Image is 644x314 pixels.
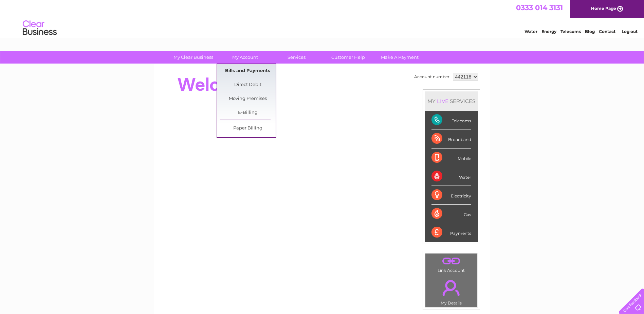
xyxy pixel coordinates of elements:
[431,111,471,129] div: Telecoms
[320,51,376,64] a: Customer Help
[525,29,537,34] a: Water
[622,29,638,34] a: Log out
[217,51,273,64] a: My Account
[585,29,595,34] a: Blog
[516,3,563,12] a: 0333 014 3131
[372,51,428,64] a: Make A Payment
[431,186,471,205] div: Electricity
[431,129,471,148] div: Broadband
[220,92,276,106] a: Moving Premises
[427,276,476,300] a: .
[436,98,450,104] div: LIVE
[427,255,476,267] a: .
[412,71,451,83] td: Account number
[431,223,471,242] div: Payments
[220,106,276,120] a: E-Billing
[425,274,478,308] td: My Details
[425,91,478,111] div: MY SERVICES
[165,51,221,64] a: My Clear Business
[220,78,276,92] a: Direct Debit
[541,29,556,34] a: Energy
[220,122,276,135] a: Paper Billing
[599,29,615,34] a: Contact
[269,51,325,64] a: Services
[431,149,471,167] div: Mobile
[22,18,57,38] img: logo.png
[560,29,581,34] a: Telecoms
[220,64,276,78] a: Bills and Payments
[162,4,483,33] div: Clear Business is a trading name of Verastar Limited (registered in [GEOGRAPHIC_DATA] No. 3667643...
[425,253,478,275] td: Link Account
[431,205,471,223] div: Gas
[431,167,471,186] div: Water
